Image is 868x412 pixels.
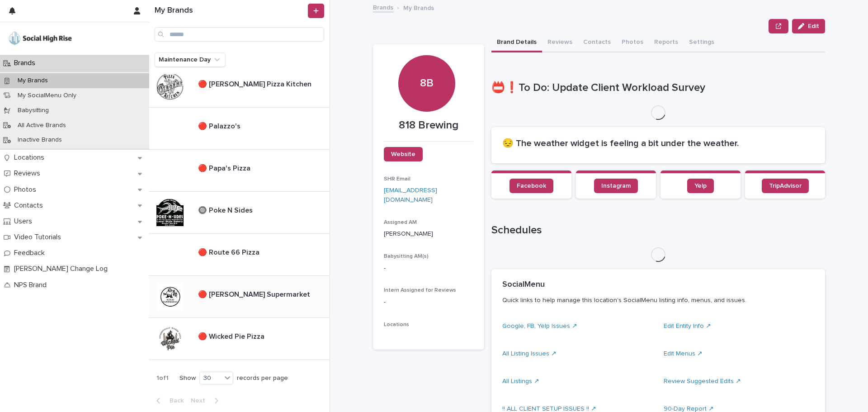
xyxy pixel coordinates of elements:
[149,276,330,318] a: 🔴 [PERSON_NAME] Supermarket🔴 [PERSON_NAME] Supermarket
[237,374,288,382] p: records per page
[384,187,437,203] a: [EMAIL_ADDRESS][DOMAIN_NAME]
[391,151,415,157] span: Website
[384,229,473,239] p: [PERSON_NAME]
[198,246,261,257] p: 🔴 Route 66 Pizza
[384,147,423,161] a: Website
[198,120,242,131] p: 🔴 Palazzo's
[384,322,409,327] span: Locations
[373,2,393,12] a: Brands
[191,398,211,404] span: Next
[509,179,553,193] a: Facebook
[502,350,557,357] a: All Listing Issues ↗
[179,374,196,382] p: Show
[149,192,330,234] a: 🔘 Poke N Sides🔘 Poke N Sides
[10,169,47,178] p: Reviews
[149,318,330,360] a: 🔴 Wicked Pie Pizza🔴 Wicked Pie Pizza
[491,81,825,95] h1: 📛❗To Do: Update Client Workload Survey
[601,183,631,189] span: Instagram
[10,217,39,226] p: Users
[164,398,184,404] span: Back
[762,179,809,193] a: TripAdvisor
[502,296,811,304] p: Quick links to help manage this location's SocialMenu listing info, menus, and issues.
[384,298,473,307] p: -
[594,179,638,193] a: Instagram
[403,2,434,12] p: My Brands
[10,122,73,129] p: All Active Brands
[10,59,42,67] p: Brands
[792,19,825,33] button: Edit
[664,378,741,384] a: Review Suggested Edits ↗
[649,33,684,52] button: Reports
[808,23,819,29] span: Edit
[198,78,313,89] p: 🔴 [PERSON_NAME] Pizza Kitchen
[491,33,542,52] button: Brand Details
[664,406,714,412] a: 90-Day Report ↗
[384,220,417,225] span: Assigned AM
[542,33,578,52] button: Reviews
[149,66,330,108] a: 🔴 [PERSON_NAME] Pizza Kitchen🔴 [PERSON_NAME] Pizza Kitchen
[502,138,814,149] h2: 😔 The weather widget is feeling a bit under the weather.
[10,281,54,289] p: NPS Brand
[517,183,546,189] span: Facebook
[384,288,456,293] span: Intern Assigned for Reviews
[502,406,596,412] a: !! ALL CLIENT SETUP ISSUES !! ↗
[149,397,187,405] button: Back
[10,153,52,162] p: Locations
[10,265,115,273] p: [PERSON_NAME] Change Log
[198,204,255,215] p: 🔘 Poke N Sides
[155,6,306,16] h1: My Brands
[664,323,711,329] a: Edit Entity Info ↗
[10,107,56,114] p: Babysitting
[502,280,545,290] h2: SocialMenu
[10,233,68,242] p: Video Tutorials
[769,183,802,189] span: TripAdvisor
[10,136,69,144] p: Inactive Brands
[149,367,176,389] p: 1 of 1
[198,331,266,341] p: 🔴 Wicked Pie Pizza
[398,20,455,90] div: 8B
[384,264,473,273] p: -
[384,254,429,259] span: Babysitting AM(s)
[10,185,43,194] p: Photos
[198,289,312,299] p: 🔴 [PERSON_NAME] Supermarket
[187,397,226,405] button: Next
[664,350,703,357] a: Edit Menus ↗
[616,33,649,52] button: Photos
[491,224,825,237] h1: Schedules
[578,33,616,52] button: Contacts
[10,92,84,99] p: My SocialMenu Only
[694,183,707,189] span: Yelp
[155,27,324,42] input: Search
[384,176,410,182] span: SHR Email
[10,77,55,85] p: My Brands
[684,33,720,52] button: Settings
[7,29,73,47] img: o5DnuTxEQV6sW9jFYBBf
[384,119,473,132] p: 818 Brewing
[198,162,252,173] p: 🔴 Papa's Pizza
[200,374,222,383] div: 30
[687,179,714,193] a: Yelp
[149,234,330,276] a: 🔴 Route 66 Pizza🔴 Route 66 Pizza
[10,201,50,210] p: Contacts
[149,150,330,192] a: 🔴 Papa's Pizza🔴 Papa's Pizza
[10,249,52,257] p: Feedback
[155,52,226,67] button: Maintenance Day
[149,108,330,150] a: 🔴 Palazzo's🔴 Palazzo's
[502,323,577,329] a: Google, FB, Yelp Issues ↗
[502,378,539,384] a: All Listings ↗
